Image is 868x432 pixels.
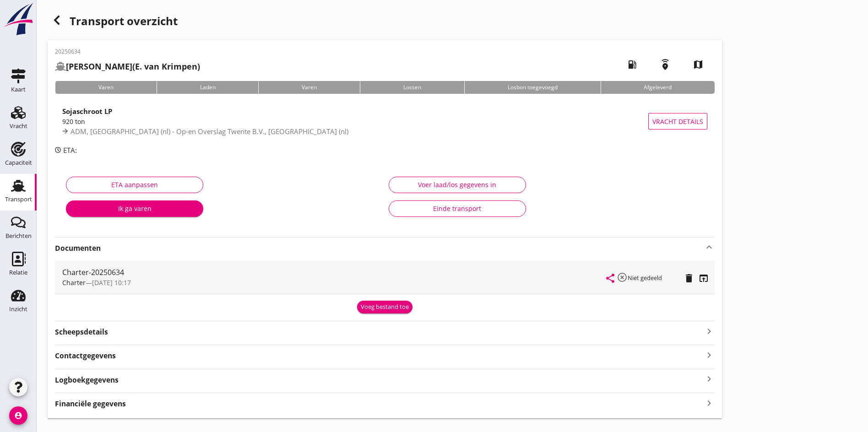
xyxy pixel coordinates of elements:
[55,327,108,337] strong: Scheepsdetails
[66,177,203,193] button: ETA aanpassen
[704,325,715,337] i: keyboard_arrow_right
[2,2,35,36] img: logo-small.a267ee39.svg
[62,117,648,126] div: 920 ton
[619,52,645,77] i: local_gas_station
[396,204,518,213] div: Einde transport
[389,177,526,193] button: Voer laad/los gegevens in
[63,146,77,155] span: ETA:
[9,270,27,275] div: Relatie
[66,61,132,72] strong: [PERSON_NAME]
[71,127,348,136] span: ADM, [GEOGRAPHIC_DATA] (nl) - Op-en Overslag Twente B.V., [GEOGRAPHIC_DATA] (nl)
[73,204,196,213] div: Ik ga varen
[11,86,26,92] div: Kaart
[357,301,412,313] button: Voeg bestand toe
[55,81,157,94] div: Varen
[157,81,259,94] div: Laden
[9,406,27,425] i: account_circle
[5,196,32,202] div: Transport
[361,302,409,312] div: Voeg bestand toe
[685,52,711,77] i: map
[396,180,518,189] div: Voer laad/los gegevens in
[62,267,607,278] div: Charter-20250634
[684,273,694,284] i: delete
[652,117,703,126] span: Vracht details
[48,11,722,33] div: Transport overzicht
[55,243,704,254] strong: Documenten
[652,52,678,77] i: emergency_share
[62,278,607,287] div: —
[601,81,715,94] div: Afgeleverd
[617,272,628,283] i: highlight_off
[55,399,126,409] strong: Financiële gegevens
[74,180,195,189] div: ETA aanpassen
[605,273,616,284] i: share
[55,375,119,385] strong: Logboekgegevens
[704,373,715,385] i: keyboard_arrow_right
[704,397,715,409] i: keyboard_arrow_right
[9,306,27,312] div: Inzicht
[55,351,116,361] strong: Contactgegevens
[648,113,707,130] button: Vracht details
[62,107,112,116] strong: Sojaschroot LP
[628,274,662,282] small: Niet gedeeld
[698,273,709,284] i: open_in_browser
[55,48,200,56] p: 20250634
[704,242,715,253] i: keyboard_arrow_up
[704,349,715,361] i: keyboard_arrow_right
[55,101,715,141] a: Sojaschroot LP920 tonADM, [GEOGRAPHIC_DATA] (nl) - Op-en Overslag Twente B.V., [GEOGRAPHIC_DATA] ...
[55,60,200,73] h2: (E. van Krimpen)
[10,123,27,129] div: Vracht
[92,278,131,287] span: [DATE] 10:17
[258,81,360,94] div: Varen
[5,160,32,166] div: Capaciteit
[464,81,601,94] div: Losbon toegevoegd
[62,278,86,287] span: Charter
[5,233,32,239] div: Berichten
[66,200,203,217] button: Ik ga varen
[389,200,526,217] button: Einde transport
[360,81,464,94] div: Lossen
